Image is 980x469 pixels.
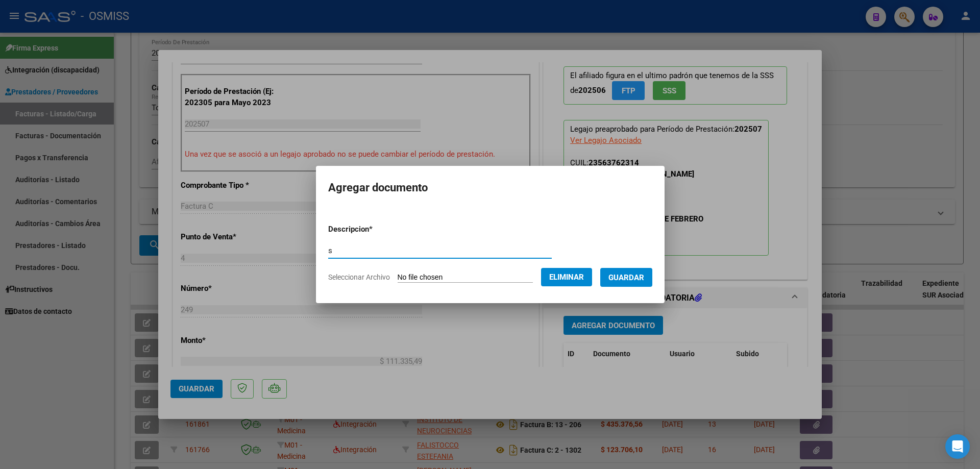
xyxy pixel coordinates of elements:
[600,268,652,287] button: Guardar
[541,268,592,286] button: Eliminar
[608,273,644,282] span: Guardar
[549,273,584,282] span: Eliminar
[328,273,390,281] span: Seleccionar Archivo
[328,178,652,198] h2: Agregar documento
[945,434,970,459] div: Open Intercom Messenger
[328,224,426,235] p: Descripcion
